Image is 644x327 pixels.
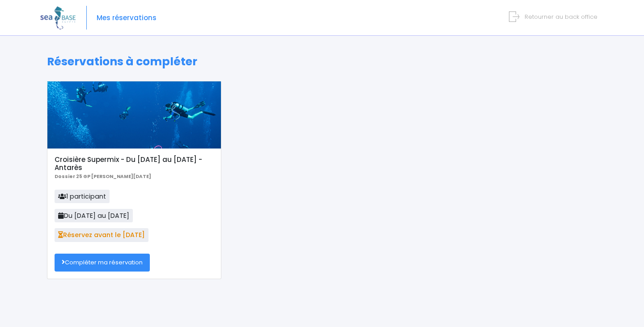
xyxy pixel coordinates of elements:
[55,254,150,272] a: Compléter ma réservation
[513,13,597,21] a: Retourner au back office
[55,156,213,172] h5: Croisière Supermix - Du [DATE] au [DATE] - Antarès
[525,13,597,21] span: Retourner au back office
[55,228,148,242] span: Réservez avant le [DATE]
[55,209,133,222] span: Du [DATE] au [DATE]
[55,173,151,180] b: Dossier 25 GP [PERSON_NAME][DATE]
[47,55,597,68] h1: Réservations à compléter
[55,190,110,203] span: 1 participant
